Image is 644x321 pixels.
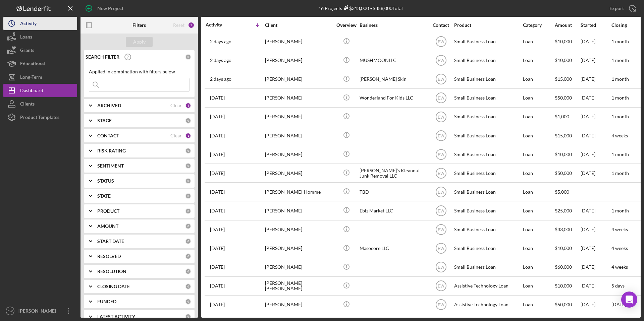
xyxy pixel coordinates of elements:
div: Small Business Loan [454,52,521,69]
time: 1 month [611,114,629,119]
time: 2025-10-08 01:25 [210,95,225,101]
div: 0 [185,253,191,259]
time: 2025-09-30 10:02 [210,152,225,157]
div: TBD [360,183,427,201]
button: Product Templates [3,111,77,124]
div: Small Business Loan [454,127,521,144]
div: [PERSON_NAME] [265,202,332,219]
button: Educational [3,57,77,70]
div: Loan [523,202,554,219]
div: Amount [555,22,580,28]
div: Small Business Loan [454,164,521,182]
div: Loan [523,258,554,276]
b: STAGE [97,118,112,123]
text: EW [438,133,444,138]
time: 4 weeks [611,133,628,138]
div: Business [360,22,427,28]
div: [DATE] [581,258,611,276]
b: RESOLUTION [97,269,126,274]
text: EW [438,190,444,194]
div: Loan [523,240,554,257]
div: [DATE] [581,277,611,295]
div: [DATE] [581,296,611,314]
div: Loan [523,221,554,239]
div: Loan [523,164,554,182]
span: $50,000 [555,95,572,101]
div: Client [265,22,332,28]
b: CONTACT [97,133,119,138]
div: [PERSON_NAME] Skin [360,70,427,88]
text: EW [438,77,444,82]
div: Product [454,22,521,28]
div: Loans [20,30,32,45]
div: [PERSON_NAME] [PERSON_NAME] [265,277,332,295]
div: Loan [523,127,554,144]
time: 2025-09-26 22:58 [210,227,225,232]
div: Small Business Loan [454,33,521,51]
div: [PERSON_NAME] [265,89,332,107]
div: $313,000 [342,5,369,11]
div: Dashboard [20,84,43,99]
text: EW [438,152,444,157]
div: MUSHMOONLLC [360,52,427,69]
button: Apply [126,37,153,47]
b: ARCHIVED [97,103,121,108]
div: Small Business Loan [454,202,521,219]
time: 2025-09-29 23:40 [210,208,225,213]
text: EW [438,115,444,119]
b: Filters [132,22,146,28]
div: New Project [97,2,123,15]
b: PRODUCT [97,208,119,214]
div: [DATE] [581,108,611,126]
div: 0 [185,283,191,290]
time: 2025-09-13 06:22 [210,283,225,288]
button: Long-Term [3,70,77,84]
span: $50,000 [555,302,572,307]
div: Activity [206,22,235,27]
button: Export [603,2,641,15]
div: [PERSON_NAME] [265,33,332,51]
text: EW [438,303,444,307]
div: Reset [173,22,184,28]
button: Clients [3,97,77,111]
div: [PERSON_NAME] [265,127,332,144]
time: 1 month [611,76,629,82]
time: 5 days [611,283,625,288]
div: [PERSON_NAME] [265,52,332,69]
div: [DATE] [581,52,611,69]
div: Clients [20,97,35,112]
button: Grants [3,44,77,57]
div: 0 [185,163,191,169]
time: 2025-09-22 20:57 [210,264,225,270]
div: 0 [185,208,191,214]
div: 0 [185,193,191,199]
div: Assistive Technology Loan [454,277,521,295]
div: Loan [523,145,554,163]
div: [PERSON_NAME] [265,240,332,257]
text: EW [438,265,444,270]
b: SENTIMENT [97,163,124,169]
div: [DATE] [581,127,611,144]
div: Applied in combination with filters below [89,69,190,74]
b: LATEST ACTIVITY [97,314,135,319]
div: 16 Projects • $358,000 Total [318,5,403,11]
a: Loans [3,30,77,44]
time: 2025-10-06 20:32 [210,114,225,119]
div: 0 [185,54,191,60]
div: 1 [185,103,191,109]
span: $60,000 [555,264,572,270]
div: Grants [20,44,34,59]
div: 0 [185,314,191,320]
div: Small Business Loan [454,145,521,163]
div: [PERSON_NAME] [17,304,60,319]
text: EW [438,40,444,44]
div: [DATE] [581,70,611,88]
div: Loan [523,52,554,69]
text: EW [7,309,13,313]
time: [DATE] [611,302,626,307]
div: Small Business Loan [454,221,521,239]
b: STATE [97,193,111,199]
span: $10,000 [555,39,572,44]
div: Product Templates [20,111,59,126]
